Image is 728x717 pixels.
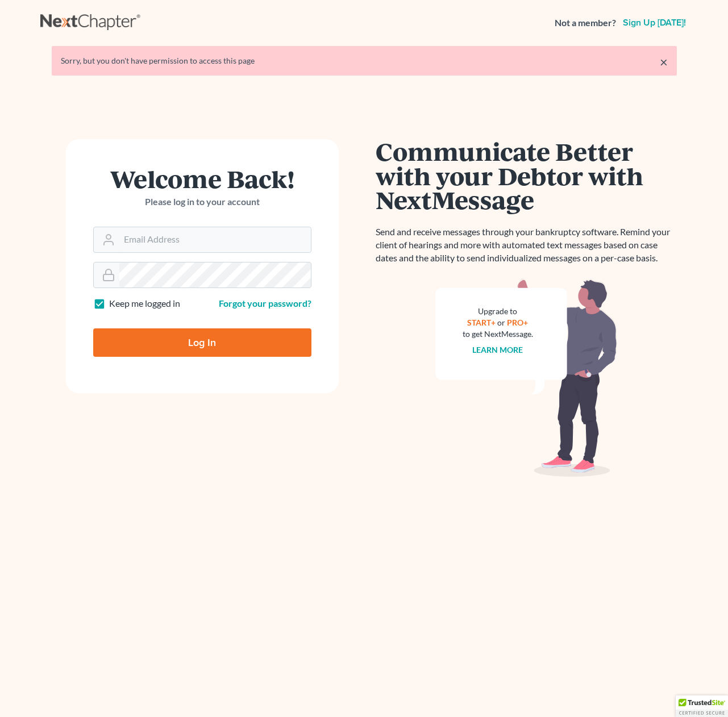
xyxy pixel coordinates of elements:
h1: Welcome Back! [93,166,311,191]
span: or [497,318,505,327]
div: TrustedSite Certified [676,695,728,717]
div: Upgrade to [463,306,533,317]
div: Sorry, but you don't have permission to access this page [61,55,668,66]
img: nextmessage_bg-59042aed3d76b12b5cd301f8e5b87938c9018125f34e5fa2b7a6b67550977c72.svg [435,278,617,477]
input: Email Address [119,227,311,252]
p: Send and receive messages through your bankruptcy software. Remind your client of hearings and mo... [376,226,677,265]
a: Sign up [DATE]! [621,18,688,27]
p: Please log in to your account [93,195,311,209]
div: to get NextMessage. [463,328,533,340]
a: Forgot your password? [219,298,311,309]
h1: Communicate Better with your Debtor with NextMessage [376,139,677,212]
a: Learn more [472,345,523,355]
label: Keep me logged in [109,297,180,310]
a: PRO+ [507,318,528,327]
input: Log In [93,328,311,357]
a: × [660,55,668,69]
a: START+ [467,318,496,327]
strong: Not a member? [555,16,616,30]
